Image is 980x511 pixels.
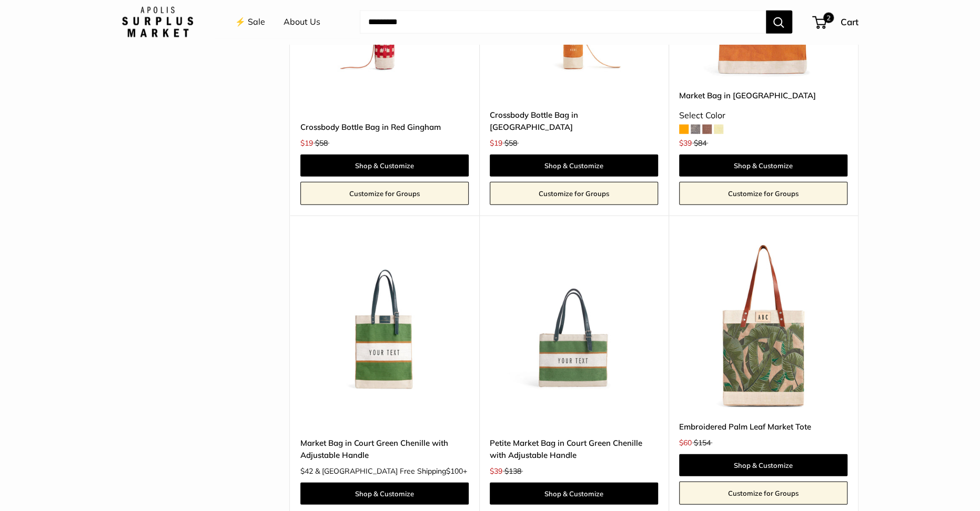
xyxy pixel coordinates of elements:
a: Crossbody Bottle Bag in Red Gingham [300,121,469,133]
a: 2 Cart [813,14,858,30]
div: Select Color [679,108,847,124]
a: Embroidered Palm Leaf Market Totedescription_A multi-layered motif with eight varying thread colors. [679,242,847,410]
a: Market Bag in [GEOGRAPHIC_DATA] [679,89,847,101]
img: description_Our very first Chenille-Jute Market bag [300,242,469,410]
a: Shop & Customize [679,155,847,177]
img: Embroidered Palm Leaf Market Tote [679,242,847,410]
span: $58 [315,138,328,148]
span: $19 [300,138,313,148]
a: Shop & Customize [300,155,469,177]
span: $138 [504,466,521,476]
span: 2 [823,13,833,23]
span: Cart [841,16,858,27]
a: Petite Market Bag in Court Green Chenille with Adjustable Handle [490,437,658,462]
button: Search [766,11,792,34]
a: Shop & Customize [300,483,469,505]
a: Crossbody Bottle Bag in [GEOGRAPHIC_DATA] [490,109,658,134]
a: Market Bag in Court Green Chenille with Adjustable Handle [300,437,469,462]
input: Search... [360,11,766,34]
a: Embroidered Palm Leaf Market Tote [679,421,847,433]
span: $58 [504,138,517,148]
a: Customize for Groups [679,482,847,505]
span: $100 [446,466,463,476]
span: $60 [679,438,692,447]
span: $154 [694,438,711,447]
a: Customize for Groups [490,182,658,205]
a: Customize for Groups [679,182,847,205]
img: description_Our very first Chenille-Jute Market bag [490,242,658,410]
a: About Us [284,14,320,30]
a: Shop & Customize [490,155,658,177]
a: Shop & Customize [679,454,847,476]
a: ⚡️ Sale [235,14,265,30]
span: $39 [490,466,502,476]
a: description_Our very first Chenille-Jute Market bagdescription_Adjustable Handles for whatever mo... [490,242,658,410]
a: description_Our very first Chenille-Jute Market bagMarket Bag in Court Green Chenille with Adjust... [300,242,469,410]
span: & [GEOGRAPHIC_DATA] Free Shipping + [315,467,467,475]
a: Customize for Groups [300,182,469,205]
span: $84 [694,138,706,148]
span: $39 [679,138,692,148]
span: $19 [490,138,502,148]
img: Apolis: Surplus Market [122,7,193,37]
a: Shop & Customize [490,483,658,505]
span: $42 [300,466,313,476]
